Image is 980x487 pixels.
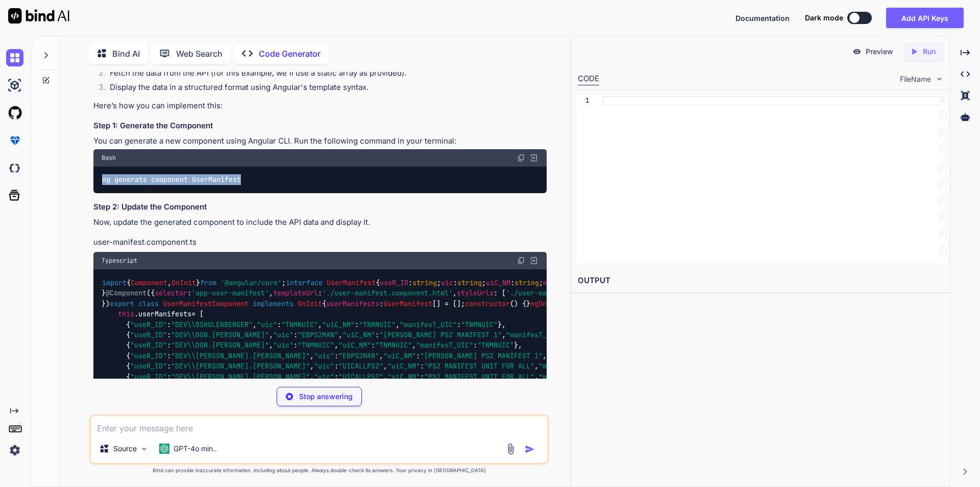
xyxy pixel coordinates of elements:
[102,257,137,265] span: Typescript
[420,351,543,360] span: "[PERSON_NAME] PS2 MANIFEST 1"
[338,362,383,371] span: "UICALLPS2"
[138,310,191,319] span: userManifests
[298,341,334,350] span: "TNMNUIC"
[6,132,23,149] img: premium
[375,341,412,350] span: "TNMNUIC"
[529,256,538,265] img: Open in Browser
[338,372,383,381] span: "UICALLPS2"
[130,351,167,360] span: "useR_ID"
[113,444,137,454] p: Source
[171,330,269,339] span: "DEV\\DON.[PERSON_NAME]"
[140,445,149,453] img: Pick Models
[314,362,334,371] span: "uic"
[572,269,950,293] h2: OUTPUT
[383,299,432,308] span: UserManifest
[6,442,23,459] img: settings
[163,299,249,308] span: UserManifestComponent
[89,467,549,474] p: Bind can provide inaccurate information, including about people. Always double-check its answers....
[93,120,547,132] h3: Step 1: Generate the Component
[805,13,843,23] span: Dark mode
[257,320,277,329] span: "uic"
[457,289,494,298] span: styleUrls
[538,362,596,371] span: "manifesT_UIC"
[359,320,396,329] span: "TNMNUIC"
[102,154,116,162] span: Bash
[477,341,514,350] span: "TNMNUIC"
[514,278,539,287] span: string
[130,320,167,329] span: "useR_ID"
[8,8,69,24] img: Bind AI
[935,75,944,83] img: chevron down
[191,289,269,298] span: 'app-user-manifest'
[517,154,525,162] img: copy
[6,49,23,66] img: chat
[159,444,169,454] img: GPT-4o mini
[6,104,23,122] img: githubLight
[106,289,146,298] span: @Component
[130,341,167,350] span: "useR_ID"
[6,77,23,94] img: ai-studio
[171,351,310,360] span: "DEV\\[PERSON_NAME].[PERSON_NAME]"
[457,278,482,287] span: string
[118,310,134,319] span: this
[102,82,547,96] li: Display the data in a structured format using Angular's template syntax.
[171,372,310,381] span: "DEV\\[PERSON_NAME].[PERSON_NAME]"
[93,135,547,147] p: You can generate a new component using Angular CLI. Run the following command in your terminal:
[93,100,547,112] p: Here’s how you can implement this:
[314,372,334,381] span: "uic"
[530,299,563,308] span: ngOnInit
[176,48,223,60] p: Web Search
[286,278,323,287] span: interface
[253,299,293,308] span: implements
[102,278,127,287] span: import
[538,372,596,381] span: "manifesT_UIC"
[112,48,140,60] p: Bind AI
[578,96,590,106] div: 1
[505,443,517,455] img: attachment
[220,278,282,287] span: '@angular/core'
[441,278,453,287] span: uic
[736,13,790,24] button: Documentation
[200,278,216,287] span: from
[130,330,167,339] span: "useR_ID"
[273,330,293,339] span: "uic"
[299,391,353,402] p: Stop answering
[322,289,453,298] span: './user-manifest.component.html'
[379,330,502,339] span: "[PERSON_NAME] PS2 MANIFEST 1"
[171,341,269,350] span: "DEV\\DON.[PERSON_NAME]"
[525,444,535,454] img: icon
[461,320,498,329] span: "TNMNUIC"
[281,320,318,329] span: "TNMNUIC"
[900,74,931,84] span: FileName
[866,47,893,57] p: Preview
[506,289,632,298] span: './user-manifest.component.css'
[171,278,196,287] span: OnInit
[338,341,371,350] span: "uiC_NM"
[327,278,376,287] span: UserManifest
[517,257,525,265] img: copy
[338,351,379,360] span: "EBPS2MAN"
[130,372,167,381] span: "useR_ID"
[298,299,322,308] span: OnInit
[314,351,334,360] span: "uic"
[131,278,167,287] span: Component
[886,8,964,28] button: Add API Keys
[171,320,253,329] span: "DEV\\BSHULENBERGER"
[424,372,534,381] span: "PS2 MANIFEST UNIT FOR ALL"
[93,237,547,248] h4: user-manifest.component.ts
[387,362,420,371] span: "uiC_NM"
[102,277,792,392] code: { , } ; { : ; : ; : ; : ; } ({ : , : , : [ ] }) { : [] = []; ( ) {} (): { . = [ { : , : , : , : }...
[102,67,547,82] li: Fetch the data from the API (for this example, we'll use a static array as provided).
[506,330,563,339] span: "manifesT_UIC"
[736,14,790,22] span: Documentation
[155,289,187,298] span: selector
[259,48,321,60] p: Code Generator
[412,278,437,287] span: string
[93,217,547,228] p: Now, update the generated component to include the API data and display it.
[923,47,936,57] p: Run
[273,341,293,350] span: "uic"
[529,153,538,163] img: Open in Browser
[547,351,604,360] span: "manifesT_UIC"
[138,299,159,308] span: class
[424,362,534,371] span: "PS2 MANIFEST UNIT FOR ALL"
